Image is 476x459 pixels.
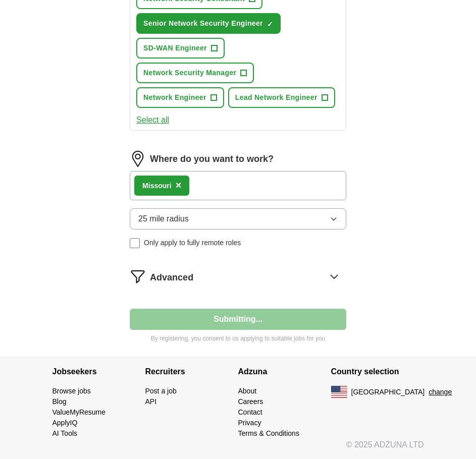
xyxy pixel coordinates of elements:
[145,397,157,406] a: API
[176,180,182,191] span: ×
[228,87,335,108] button: Lead Network Engineer
[52,387,91,395] a: Browse jobs
[238,419,261,427] a: Privacy
[143,92,206,103] span: Network Engineer
[143,18,263,29] span: Senior Network Security Engineer
[142,181,172,191] div: ssouri
[238,397,263,406] a: Careers
[429,387,452,397] button: change
[136,87,224,108] button: Network Engineer
[130,151,146,167] img: location.png
[138,213,189,225] span: 25 mile radius
[143,43,207,53] span: SD-WAN Engineer
[52,397,67,406] a: Blog
[130,268,146,284] img: filter
[130,208,346,229] button: 25 mile radius
[130,238,140,248] input: Only apply to fully remote roles
[331,386,347,398] img: US flag
[238,408,262,416] a: Contact
[145,387,177,395] a: Post a job
[52,419,78,427] a: ApplyIQ
[136,13,281,34] button: Senior Network Security Engineer✓
[238,387,257,395] a: About
[44,439,432,459] div: © 2025 ADZUNA LTD
[130,334,346,343] p: By registering, you consent to us applying to suitable jobs for you
[267,20,273,28] span: ✓
[136,114,169,126] button: Select all
[143,68,236,78] span: Network Security Manager
[150,271,193,284] span: Advanced
[142,182,150,190] strong: Mi
[235,92,318,103] span: Lead Network Engineer
[130,309,346,330] button: Submitting...
[52,408,106,416] a: ValueMyResume
[351,387,425,397] span: [GEOGRAPHIC_DATA]
[136,38,225,59] button: SD-WAN Engineer
[150,152,274,166] label: Where do you want to work?
[52,429,78,437] a: AI Tools
[331,358,424,386] h4: Country selection
[144,238,241,248] span: Only apply to fully remote roles
[136,63,254,83] button: Network Security Manager
[238,429,299,437] a: Terms & Conditions
[176,178,182,193] button: ×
